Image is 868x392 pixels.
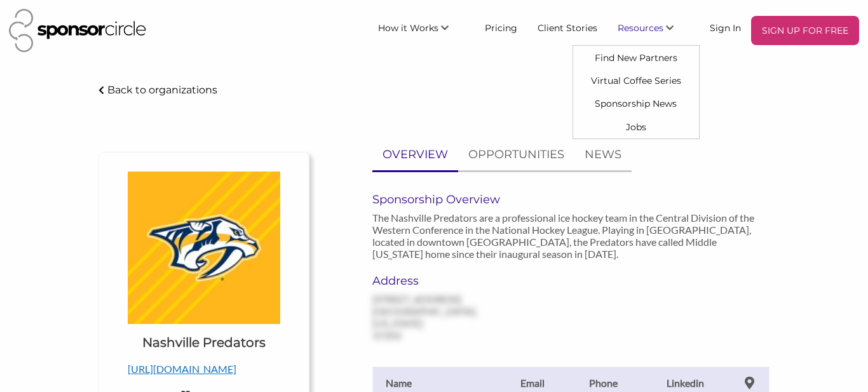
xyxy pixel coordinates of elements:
[573,116,699,139] a: Jobs
[607,16,700,45] li: Resources
[372,193,770,206] h6: Sponsorship Overview
[468,145,564,164] p: OPPORTUNITIES
[475,16,527,39] a: Pricing
[573,69,699,92] a: Virtual Coffee Series
[700,16,751,39] a: Sign In
[618,22,663,34] span: Resources
[368,16,475,45] li: How it Works
[372,274,492,288] h6: Address
[372,212,770,260] p: The Nashville Predators are a professional ice hockey team in the Central Division of the Western...
[527,16,607,39] a: Client Stories
[756,21,854,40] p: SIGN UP FOR FREE
[378,22,438,34] span: How it Works
[9,9,146,52] img: Sponsor Circle Logo
[585,145,621,164] p: NEWS
[128,172,280,324] img: Nashville Predators Logo
[573,92,699,115] a: Sponsorship News
[573,46,699,69] a: Find New Partners
[107,84,217,96] p: Back to organizations
[142,334,266,351] h1: Nashville Predators
[128,361,280,377] p: [URL][DOMAIN_NAME]
[383,145,448,164] p: OVERVIEW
